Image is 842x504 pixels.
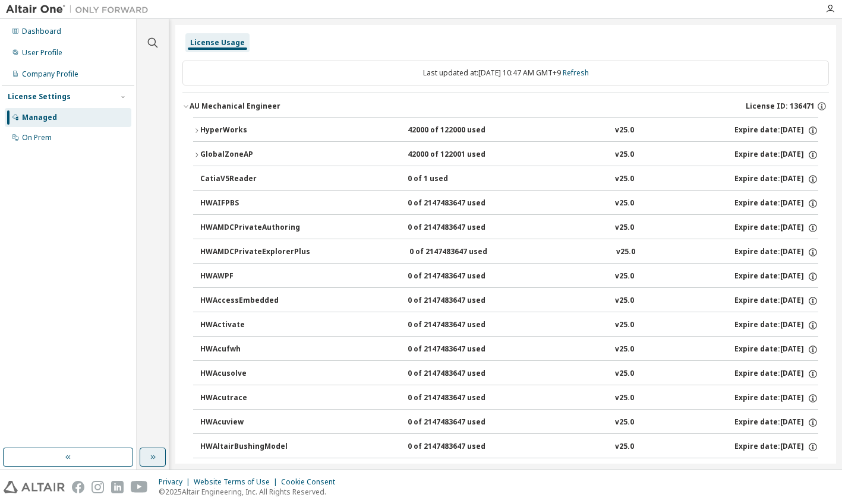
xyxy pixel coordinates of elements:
div: HyperWorks [200,125,307,136]
div: HWAcuview [200,417,307,428]
div: v25.0 [615,296,634,306]
img: linkedin.svg [111,481,124,493]
button: GlobalZoneAP42000 of 122001 usedv25.0Expire date:[DATE] [193,142,818,168]
div: License Usage [190,38,245,47]
div: Expire date: [DATE] [734,150,818,160]
button: HyperWorks42000 of 122000 usedv25.0Expire date:[DATE] [193,118,818,144]
div: v25.0 [615,150,634,160]
button: HWAcusolve0 of 2147483647 usedv25.0Expire date:[DATE] [200,361,818,387]
div: HWAMDCPrivateAuthoring [200,223,307,233]
button: AU Mechanical EngineerLicense ID: 136471 [182,93,829,119]
img: youtube.svg [131,481,148,493]
img: altair_logo.svg [4,481,65,493]
div: Expire date: [DATE] [734,247,818,258]
img: instagram.svg [92,481,104,493]
div: HWAIFPBS [200,198,307,209]
div: v25.0 [615,344,634,355]
div: Expire date: [DATE] [734,320,818,331]
div: Expire date: [DATE] [734,369,818,379]
div: HWAWPF [200,271,307,282]
button: HWAWPF0 of 2147483647 usedv25.0Expire date:[DATE] [200,264,818,290]
button: HWActivate0 of 2147483647 usedv25.0Expire date:[DATE] [200,312,818,338]
div: Last updated at: [DATE] 10:47 AM GMT+9 [182,61,829,85]
button: HWAIFPBS0 of 2147483647 usedv25.0Expire date:[DATE] [200,191,818,217]
div: 0 of 1 used [408,174,515,185]
div: Expire date: [DATE] [734,223,818,233]
button: HWAltairBushingModel0 of 2147483647 usedv25.0Expire date:[DATE] [200,434,818,460]
div: GlobalZoneAP [200,150,307,160]
div: Expire date: [DATE] [734,296,818,306]
div: 0 of 2147483647 used [408,296,515,306]
div: 0 of 2147483647 used [408,320,515,331]
div: Expire date: [DATE] [734,393,818,404]
button: CatiaV5Reader0 of 1 usedv25.0Expire date:[DATE] [200,166,818,192]
div: HWAcutrace [200,393,307,404]
div: 42000 of 122001 used [408,150,515,160]
p: © 2025 Altair Engineering, Inc. All Rights Reserved. [159,487,342,497]
div: 0 of 2147483647 used [409,247,516,258]
div: v25.0 [615,271,634,282]
div: Company Profile [22,69,78,79]
div: Expire date: [DATE] [734,174,818,185]
div: On Prem [22,133,52,142]
div: 0 of 2147483647 used [408,223,515,233]
div: 0 of 2147483647 used [408,393,515,404]
div: Expire date: [DATE] [734,198,818,209]
div: 0 of 2147483647 used [408,198,515,209]
button: HWAcuview0 of 2147483647 usedv25.0Expire date:[DATE] [200,410,818,436]
div: 0 of 2147483647 used [408,417,515,428]
div: v25.0 [615,320,634,331]
div: v25.0 [615,125,634,136]
div: v25.0 [615,174,634,185]
div: v25.0 [615,198,634,209]
div: License Settings [8,92,71,102]
div: v25.0 [615,223,634,233]
a: Refresh [563,68,589,78]
div: 42000 of 122000 used [408,125,515,136]
div: HWAcusolve [200,369,307,379]
div: Cookie Consent [281,477,342,487]
div: v25.0 [615,369,634,379]
div: CatiaV5Reader [200,174,307,185]
button: HWAMDCPrivateAuthoring0 of 2147483647 usedv25.0Expire date:[DATE] [200,215,818,241]
div: Privacy [159,477,194,487]
div: v25.0 [615,442,634,452]
div: AU Mechanical Engineer [190,102,280,111]
button: HWAcufwh0 of 2147483647 usedv25.0Expire date:[DATE] [200,337,818,363]
div: User Profile [22,48,62,58]
div: 0 of 2147483647 used [408,369,515,379]
button: HWAltairCopilotHyperWorks0 of 2147483647 usedv25.0Expire date:[DATE] [200,458,818,484]
div: HWAccessEmbedded [200,296,307,306]
div: v25.0 [615,393,634,404]
span: License ID: 136471 [746,102,815,111]
div: Expire date: [DATE] [734,442,818,452]
img: Altair One [6,4,154,15]
div: HWAcufwh [200,344,307,355]
div: HWAMDCPrivateExplorerPlus [200,247,310,258]
button: HWAcutrace0 of 2147483647 usedv25.0Expire date:[DATE] [200,385,818,411]
div: HWActivate [200,320,307,331]
div: Website Terms of Use [194,477,281,487]
div: v25.0 [616,247,635,258]
div: Expire date: [DATE] [734,417,818,428]
button: HWAccessEmbedded0 of 2147483647 usedv25.0Expire date:[DATE] [200,288,818,314]
div: 0 of 2147483647 used [408,344,515,355]
div: Dashboard [22,27,61,36]
div: HWAltairBushingModel [200,442,307,452]
div: Managed [22,113,57,122]
div: 0 of 2147483647 used [408,442,515,452]
div: v25.0 [615,417,634,428]
div: Expire date: [DATE] [734,344,818,355]
div: Expire date: [DATE] [734,271,818,282]
button: HWAMDCPrivateExplorerPlus0 of 2147483647 usedv25.0Expire date:[DATE] [200,239,818,265]
img: facebook.svg [72,481,84,493]
div: Expire date: [DATE] [734,125,818,136]
div: 0 of 2147483647 used [408,271,515,282]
